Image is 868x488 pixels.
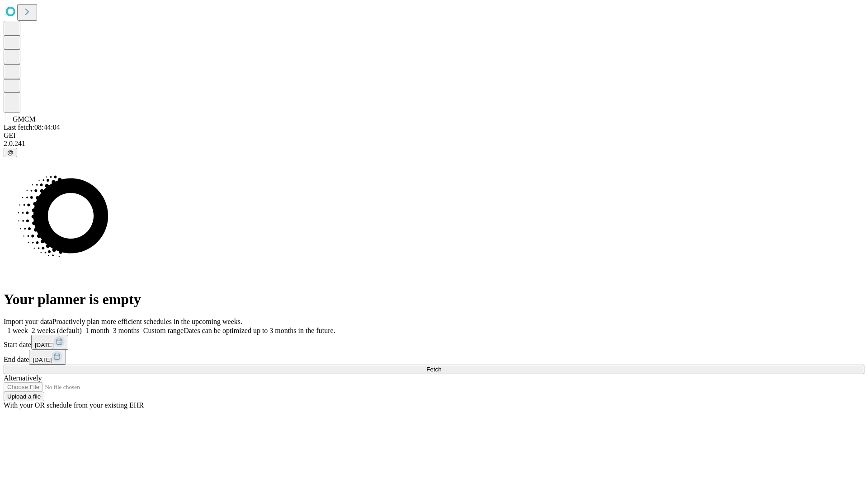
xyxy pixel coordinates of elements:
[4,401,144,409] span: With your OR schedule from your existing EHR
[4,318,52,325] span: Import your data
[184,327,335,334] span: Dates can be optimized up to 3 months in the future.
[4,140,864,148] div: 2.0.241
[7,149,14,156] span: @
[35,342,54,348] span: [DATE]
[4,392,44,401] button: Upload a file
[143,327,184,334] span: Custom range
[113,327,140,334] span: 3 months
[29,350,66,365] button: [DATE]
[4,335,864,350] div: Start date
[52,318,242,325] span: Proactively plan more efficient schedules in the upcoming weeks.
[4,374,42,382] span: Alternatively
[4,148,17,157] button: @
[32,327,82,334] span: 2 weeks (default)
[4,350,864,365] div: End date
[85,327,109,334] span: 1 month
[31,335,68,350] button: [DATE]
[13,115,36,123] span: GMCM
[4,365,864,374] button: Fetch
[4,131,864,140] div: GEI
[4,123,60,131] span: Last fetch: 08:44:04
[7,327,28,334] span: 1 week
[426,366,441,373] span: Fetch
[33,357,52,363] span: [DATE]
[4,291,864,308] h1: Your planner is empty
